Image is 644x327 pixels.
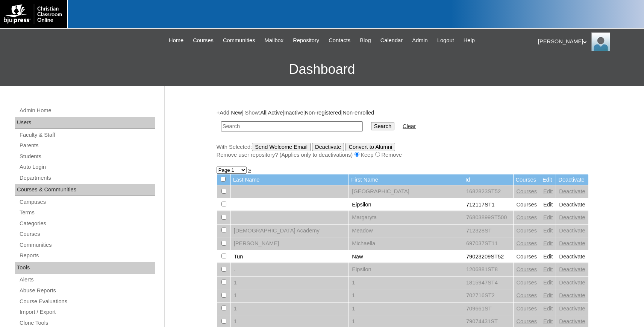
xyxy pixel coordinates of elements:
[517,202,537,208] a: Courses
[559,228,585,234] a: Deactivate
[543,280,553,286] a: Edit
[517,228,537,234] a: Courses
[543,188,553,194] a: Edit
[349,289,463,302] td: 1
[380,36,403,45] span: Calendar
[19,141,155,150] a: Parents
[231,174,349,185] td: Last Name
[165,36,187,45] a: Home
[19,197,155,207] a: Campuses
[305,110,341,116] a: Non-registered
[342,110,374,116] a: Non-enrolled
[312,143,344,151] input: Deactivate
[284,110,303,116] a: Inactive
[231,277,349,289] td: 1
[559,188,585,194] a: Deactivate
[15,262,155,274] div: Tools
[517,240,537,246] a: Courses
[248,167,251,173] a: »
[231,289,349,302] td: 1
[559,292,585,298] a: Deactivate
[543,202,553,208] a: Edit
[19,307,155,317] a: Import / Export
[231,303,349,315] td: 1
[460,36,479,45] a: Help
[252,143,311,151] input: Send Welcome Email
[464,36,475,45] span: Help
[543,254,553,260] a: Edit
[19,219,155,228] a: Categories
[540,174,556,185] td: Edit
[349,237,463,250] td: Michaella
[261,36,288,45] a: Mailbox
[4,52,640,86] h3: Dashboard
[349,251,463,263] td: Naw
[15,117,155,129] div: Users
[559,306,585,312] a: Deactivate
[543,240,553,246] a: Edit
[559,280,585,286] a: Deactivate
[403,123,416,129] a: Clear
[356,36,374,45] a: Blog
[559,214,585,220] a: Deactivate
[559,266,585,272] a: Deactivate
[517,280,537,286] a: Courses
[463,211,513,224] td: 76803899ST500
[265,36,284,45] span: Mailbox
[543,214,553,220] a: Edit
[349,303,463,315] td: 1
[517,318,537,324] a: Courses
[437,36,454,45] span: Logout
[559,254,585,260] a: Deactivate
[325,36,354,45] a: Contacts
[556,174,588,185] td: Deactivate
[189,36,217,45] a: Courses
[169,36,183,45] span: Home
[463,174,513,185] td: Id
[217,151,589,159] div: Remove user repository? (Applies only to deactivations) Keep Remove
[231,225,349,237] td: [DEMOGRAPHIC_DATA] Academy
[543,228,553,234] a: Edit
[19,251,155,260] a: Reports
[349,174,463,185] td: First Name
[349,185,463,198] td: [GEOGRAPHIC_DATA]
[15,184,155,196] div: Courses & Communities
[19,275,155,284] a: Alerts
[231,263,349,276] td: .
[220,110,242,116] a: Add New
[559,240,585,246] a: Deactivate
[543,292,553,298] a: Edit
[329,36,350,45] span: Contacts
[517,188,537,194] a: Courses
[538,32,636,51] div: [PERSON_NAME]
[19,286,155,295] a: Abuse Reports
[19,152,155,161] a: Students
[543,266,553,272] a: Edit
[377,36,406,45] a: Calendar
[463,289,513,302] td: 702716ST2
[349,199,463,211] td: Eipsilon
[371,122,394,130] input: Search
[517,266,537,272] a: Courses
[543,306,553,312] a: Edit
[231,237,349,250] td: [PERSON_NAME]
[260,110,266,116] a: All
[19,173,155,183] a: Departments
[463,185,513,198] td: 1682823ST52
[268,110,283,116] a: Active
[349,211,463,224] td: Margaryta
[433,36,458,45] a: Logout
[289,36,323,45] a: Repository
[543,318,553,324] a: Edit
[463,303,513,315] td: 709661ST
[349,277,463,289] td: 1
[217,109,589,159] div: + | Show: | | | |
[463,251,513,263] td: 79023209ST52
[19,229,155,239] a: Courses
[231,251,349,263] td: Tun
[19,130,155,140] a: Faculty & Staff
[223,36,255,45] span: Communities
[193,36,214,45] span: Courses
[221,121,363,131] input: Search
[463,263,513,276] td: 1206881ST8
